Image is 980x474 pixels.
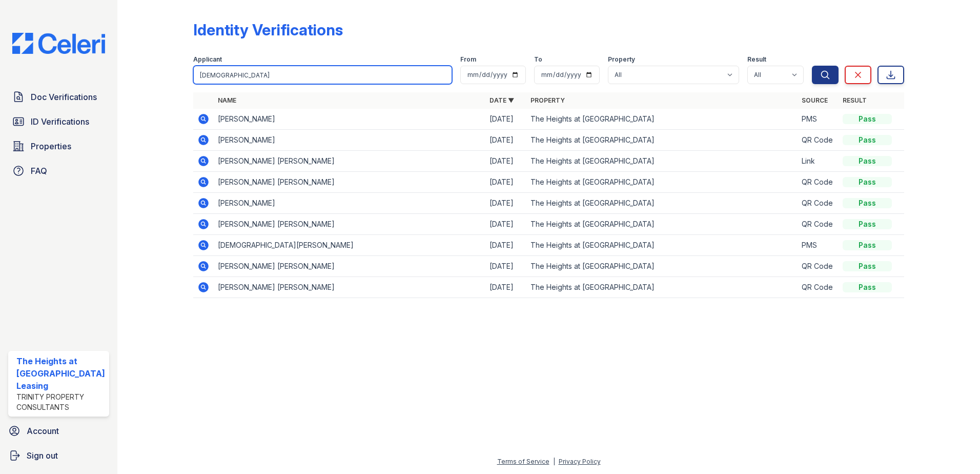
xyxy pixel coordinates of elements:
[485,109,526,130] td: [DATE]
[526,193,798,214] td: The Heights at [GEOGRAPHIC_DATA]
[485,193,526,214] td: [DATE]
[526,256,798,277] td: The Heights at [GEOGRAPHIC_DATA]
[8,111,109,132] a: ID Verifications
[608,55,635,64] label: Property
[798,256,839,277] td: QR Code
[460,55,476,64] label: From
[843,156,892,166] div: Pass
[843,198,892,208] div: Pass
[193,66,453,84] input: Search by name or phone number
[553,458,555,465] div: |
[214,151,485,172] td: [PERSON_NAME] [PERSON_NAME]
[526,151,798,172] td: The Heights at [GEOGRAPHIC_DATA]
[798,130,839,151] td: QR Code
[798,193,839,214] td: QR Code
[218,96,236,104] a: Name
[798,151,839,172] td: Link
[485,172,526,193] td: [DATE]
[214,235,485,256] td: [DEMOGRAPHIC_DATA][PERSON_NAME]
[214,172,485,193] td: [PERSON_NAME] [PERSON_NAME]
[4,421,113,441] a: Account
[526,172,798,193] td: The Heights at [GEOGRAPHIC_DATA]
[193,55,222,64] label: Applicant
[843,219,892,229] div: Pass
[747,55,766,64] label: Result
[802,96,828,104] a: Source
[798,172,839,193] td: QR Code
[4,445,113,466] a: Sign out
[31,165,47,177] span: FAQ
[8,161,109,181] a: FAQ
[214,277,485,298] td: [PERSON_NAME] [PERSON_NAME]
[485,130,526,151] td: [DATE]
[559,458,601,465] a: Privacy Policy
[843,282,892,292] div: Pass
[214,193,485,214] td: [PERSON_NAME]
[8,87,109,107] a: Doc Verifications
[31,115,89,128] span: ID Verifications
[31,91,97,103] span: Doc Verifications
[16,355,105,392] div: The Heights at [GEOGRAPHIC_DATA] Leasing
[530,96,565,104] a: Property
[31,140,71,152] span: Properties
[798,214,839,235] td: QR Code
[526,277,798,298] td: The Heights at [GEOGRAPHIC_DATA]
[485,214,526,235] td: [DATE]
[843,261,892,271] div: Pass
[485,277,526,298] td: [DATE]
[214,130,485,151] td: [PERSON_NAME]
[485,235,526,256] td: [DATE]
[8,136,109,156] a: Properties
[497,458,549,465] a: Terms of Service
[489,96,514,104] a: Date ▼
[526,214,798,235] td: The Heights at [GEOGRAPHIC_DATA]
[485,151,526,172] td: [DATE]
[214,109,485,130] td: [PERSON_NAME]
[27,449,58,462] span: Sign out
[214,256,485,277] td: [PERSON_NAME] [PERSON_NAME]
[193,21,343,39] div: Identity Verifications
[843,135,892,145] div: Pass
[526,235,798,256] td: The Heights at [GEOGRAPHIC_DATA]
[798,109,839,130] td: PMS
[843,96,867,104] a: Result
[798,235,839,256] td: PMS
[526,109,798,130] td: The Heights at [GEOGRAPHIC_DATA]
[798,277,839,298] td: QR Code
[534,55,542,64] label: To
[16,392,105,412] div: Trinity Property Consultants
[485,256,526,277] td: [DATE]
[843,177,892,187] div: Pass
[843,240,892,250] div: Pass
[526,130,798,151] td: The Heights at [GEOGRAPHIC_DATA]
[4,33,113,54] img: CE_Logo_Blue-a8612792a0a2168367f1c8372b55b34899dd931a85d93a1a3d3e32e68fde9ad4.png
[214,214,485,235] td: [PERSON_NAME] [PERSON_NAME]
[843,114,892,124] div: Pass
[27,425,59,437] span: Account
